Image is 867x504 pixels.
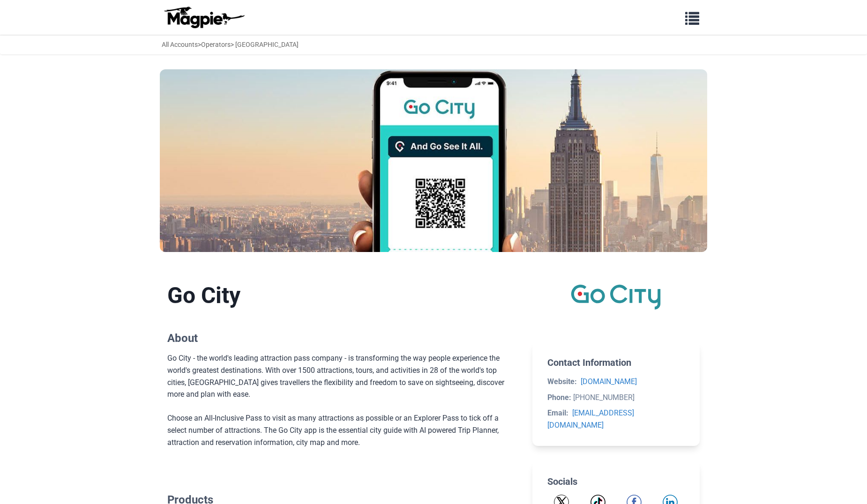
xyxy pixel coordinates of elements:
[162,39,299,50] div: > > [GEOGRAPHIC_DATA]
[547,357,685,368] h2: Contact Information
[547,377,577,386] strong: Website:
[571,282,661,312] img: Go City logo
[581,377,637,386] a: [DOMAIN_NAME]
[167,332,517,345] h2: About
[162,6,246,29] img: logo-ab69f6fb50320c5b225c76a69d11143b.png
[160,69,707,252] img: Go City banner
[547,476,685,487] h2: Socials
[167,352,517,448] div: Go City - the world's leading attraction pass company - is transforming the way people experience...
[547,392,685,404] li: [PHONE_NUMBER]
[162,41,198,48] a: All Accounts
[167,282,517,309] h1: Go City
[547,393,571,402] strong: Phone:
[547,408,568,417] strong: Email:
[547,408,634,430] a: [EMAIL_ADDRESS][DOMAIN_NAME]
[201,41,231,48] a: Operators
